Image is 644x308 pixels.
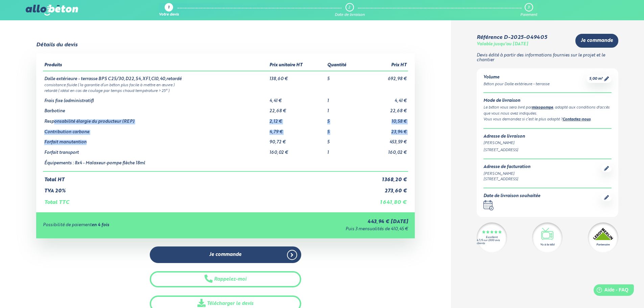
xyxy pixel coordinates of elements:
div: Béton pour Dalle extérieure - terrasse [483,81,549,87]
td: 1 [326,93,361,104]
td: TVA 20% [43,183,361,194]
td: consistance fluide ( la garantie d’un béton plus facile à mettre en œuvre ) [43,82,408,88]
td: 5 [326,71,361,82]
div: Adresse de facturation [483,165,530,170]
div: Votre devis [159,13,179,17]
img: allobéton [26,5,78,16]
span: Je commande [581,38,613,44]
td: Total HT [43,171,361,183]
td: 1 368,20 € [361,171,408,183]
div: Vu à la télé [540,243,554,247]
td: retardé ( idéal en cas de coulage par temps chaud température > 25° ) [43,88,408,93]
th: Produits [43,60,268,71]
div: Volume [483,75,549,80]
div: [STREET_ADDRESS] [483,147,612,153]
td: Responsabilité élargie du producteur (REP) [43,114,268,124]
a: Je commande [150,246,301,263]
a: mixopompe [532,106,553,110]
button: Rappelez-moi [150,271,301,288]
th: Quantité [326,60,361,71]
div: Référence D-2025-049405 [477,34,547,41]
td: 160,02 € [361,145,408,156]
td: 90,72 € [268,135,326,145]
div: Puis 3 mensualités de 410,45 € [231,227,408,232]
div: 4.7/5 sur 2300 avis clients [477,239,507,245]
div: Excellent [486,236,498,239]
p: Devis édité à partir des informations fournies sur le projet et le chantier [477,53,618,63]
div: Date de livraison souhaitée [483,194,540,199]
a: 2 Date de livraison [335,3,365,17]
div: Détails du devis [36,42,77,48]
strong: en 4 fois [92,223,109,227]
div: [STREET_ADDRESS] [483,176,530,182]
div: Vous vous demandez si c’est le plus adapté ? . [483,117,612,123]
td: 273,60 € [361,183,408,194]
td: Équipements : 8x4 - Malaxeur-pompe flèche 18ml [43,156,268,172]
div: [PERSON_NAME] [483,140,612,146]
iframe: Help widget launcher [584,282,637,301]
td: 23,94 € [361,124,408,135]
div: Valable jusqu'au [DATE] [477,42,528,47]
td: Barbotine [43,103,268,114]
td: 22,68 € [268,103,326,114]
a: 3 Paiement [520,3,537,17]
div: Mode de livraison [483,98,612,103]
div: 2 [348,5,350,10]
div: Paiement [520,13,537,17]
div: Le béton vous sera livré par , adapté aux conditions d'accès que vous nous avez indiquées. [483,105,612,117]
div: Possibilité de paiement [43,223,231,228]
td: 22,68 € [361,103,408,114]
a: Je commande [575,34,618,48]
td: 453,59 € [361,135,408,145]
div: 443,94 € [DATE] [231,219,408,225]
td: 2,12 € [268,114,326,124]
td: 5 [326,124,361,135]
td: 5 [326,135,361,145]
td: 1 641,80 € [361,194,408,206]
th: Prix unitaire HT [268,60,326,71]
a: Contactez-nous [563,118,591,121]
td: Total TTC [43,194,361,206]
div: [PERSON_NAME] [483,171,530,177]
td: 692,98 € [361,71,408,82]
td: 4,79 € [268,124,326,135]
div: Partenaire [596,243,610,247]
div: Date de livraison [335,13,365,17]
td: 160,02 € [268,145,326,156]
a: 1 Votre devis [159,3,179,17]
td: Frais fixe (administratif) [43,93,268,104]
td: 10,58 € [361,114,408,124]
div: 3 [528,5,529,10]
td: 4,41 € [268,93,326,104]
td: Forfait manutention [43,135,268,145]
td: 5 [326,114,361,124]
td: Contribution carbone [43,124,268,135]
td: Forfait transport [43,145,268,156]
th: Prix HT [361,60,408,71]
td: Dalle extérieure - terrasse BPS C25/30,D22,S4,XF1,Cl0,40,retardé [43,71,268,82]
div: Adresse de livraison [483,134,612,139]
td: 138,60 € [268,71,326,82]
td: 1 [326,145,361,156]
td: 1 [326,103,361,114]
td: 4,41 € [361,93,408,104]
div: 1 [168,6,169,10]
span: Je commande [209,252,241,258]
